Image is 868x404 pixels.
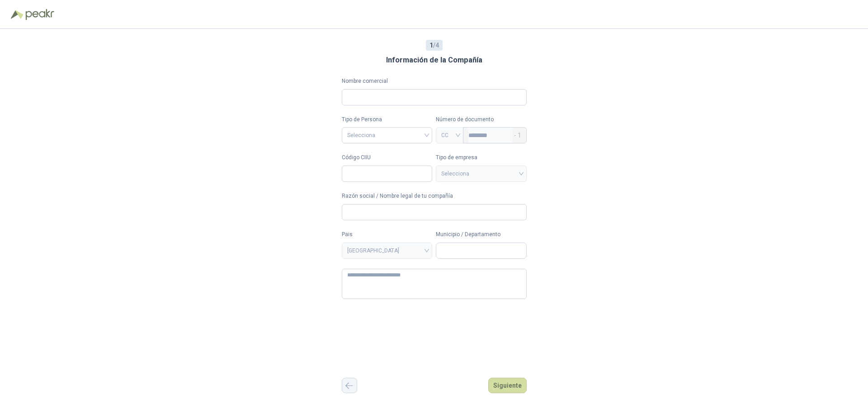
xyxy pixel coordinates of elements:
[436,230,527,239] label: Municipio / Departamento
[342,77,527,86] label: Nombre comercial
[342,230,433,239] label: Pais
[441,128,458,142] span: CC
[25,9,54,20] img: Peakr
[342,153,433,162] label: Código CIIU
[386,54,482,66] h3: Información de la Compañía
[514,128,521,143] span: - 1
[429,40,439,50] span: / 4
[488,378,527,393] button: Siguiente
[429,42,433,49] b: 1
[342,115,433,124] label: Tipo de Persona
[342,192,527,200] label: Razón social / Nombre legal de tu compañía
[11,10,24,19] img: Logo
[436,153,527,162] label: Tipo de empresa
[347,244,427,257] span: COLOMBIA
[436,115,527,124] p: Número de documento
